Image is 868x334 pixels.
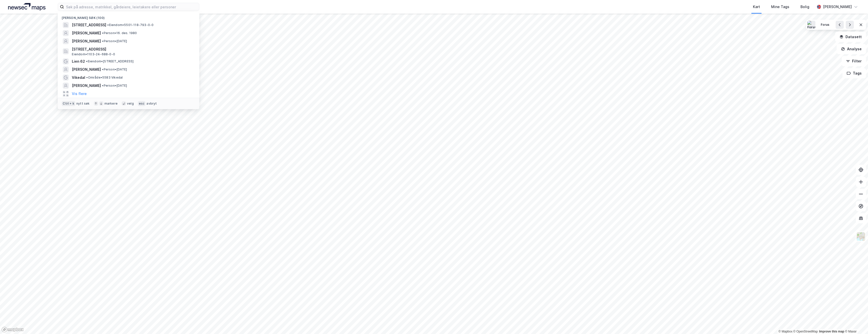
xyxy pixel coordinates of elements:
[72,38,101,44] span: [PERSON_NAME]
[86,59,134,63] span: Eiendom • [STREET_ADDRESS]
[86,59,88,63] span: •
[856,232,866,241] img: Z
[843,310,868,334] div: Kontrollprogram for chat
[835,32,866,42] button: Datasett
[771,4,789,10] div: Mine Tags
[102,84,103,87] span: •
[817,21,833,29] button: Forus
[842,68,866,78] button: Tags
[102,39,103,43] span: •
[72,30,101,36] span: [PERSON_NAME]
[72,83,101,89] span: [PERSON_NAME]
[64,3,199,11] input: Søk på adresse, matrikkel, gårdeiere, leietakere eller personer
[753,4,760,10] div: Kart
[138,101,146,106] div: esc
[86,76,123,80] span: Område • 5583 Vikedal
[62,101,75,106] div: Ctrl + k
[102,84,127,88] span: Person • [DATE]
[86,76,88,79] span: •
[2,327,24,332] a: Mapbox homepage
[821,23,830,27] div: Forus
[793,330,818,333] a: OpenStreetMap
[778,330,792,333] a: Mapbox
[76,102,90,106] div: nytt søk
[104,102,118,106] div: markere
[843,310,868,334] iframe: Chat Widget
[127,102,134,106] div: velg
[72,52,115,56] span: Eiendom • 1103-24-688-0-0
[72,46,193,52] span: [STREET_ADDRESS]
[146,102,157,106] div: avbryt
[58,12,199,21] div: [PERSON_NAME] søk (100)
[819,330,844,333] a: Improve this map
[107,23,154,27] span: Eiendom • 5501-118-793-0-0
[807,21,815,29] img: Forus
[800,4,809,10] div: Bolig
[72,66,101,73] span: [PERSON_NAME]
[72,22,106,28] span: [STREET_ADDRESS]
[842,56,866,66] button: Filter
[102,31,137,35] span: Person • 16. des. 1980
[102,31,103,35] span: •
[823,4,852,10] div: [PERSON_NAME]
[72,75,85,81] span: Vikedal
[107,23,109,27] span: •
[837,44,866,54] button: Analyse
[102,67,103,71] span: •
[8,3,46,11] img: logo.a4113a55bc3d86da70a041830d287a7e.svg
[72,58,85,64] span: Lien 62
[102,67,127,71] span: Person • [DATE]
[102,39,127,43] span: Person • [DATE]
[72,91,87,97] button: Vis flere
